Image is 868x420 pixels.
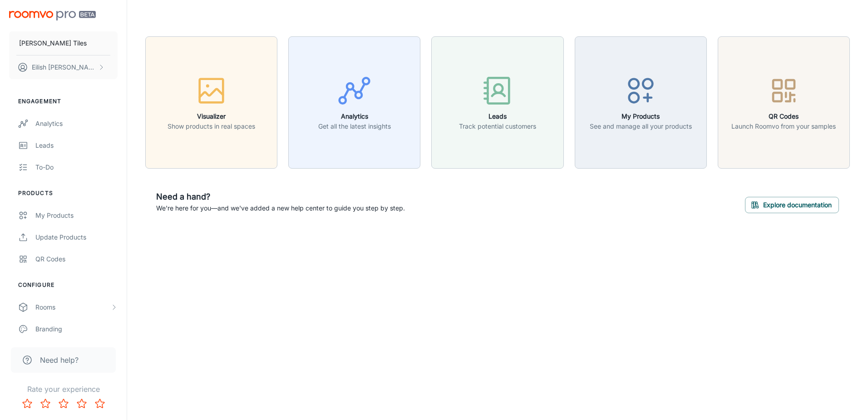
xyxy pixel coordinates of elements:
[9,31,118,55] button: [PERSON_NAME] Tiles
[35,254,118,264] div: QR Codes
[35,210,118,220] div: My Products
[35,119,118,129] div: Analytics
[145,36,277,169] button: VisualizerShow products in real spaces
[731,111,836,121] h6: QR Codes
[168,111,255,121] h6: Visualizer
[35,140,118,150] div: Leads
[35,232,118,242] div: Update Products
[9,55,118,79] button: Eilish [PERSON_NAME]
[9,11,96,20] img: Roomvo PRO Beta
[156,203,405,213] p: We're here for you—and we've added a new help center to guide you step by step.
[35,162,118,172] div: To-do
[318,121,391,131] p: Get all the latest insights
[288,97,420,106] a: AnalyticsGet all the latest insights
[745,200,839,209] a: Explore documentation
[32,62,96,72] p: Eilish [PERSON_NAME]
[718,97,850,106] a: QR CodesLaunch Roomvo from your samples
[431,97,563,106] a: LeadsTrack potential customers
[731,121,836,131] p: Launch Roomvo from your samples
[156,190,405,203] h6: Need a hand?
[745,197,839,213] button: Explore documentation
[168,121,255,131] p: Show products in real spaces
[19,38,87,48] p: [PERSON_NAME] Tiles
[288,36,420,169] button: AnalyticsGet all the latest insights
[318,111,391,121] h6: Analytics
[575,36,707,169] button: My ProductsSee and manage all your products
[459,121,536,131] p: Track potential customers
[590,121,692,131] p: See and manage all your products
[431,36,563,169] button: LeadsTrack potential customers
[575,97,707,106] a: My ProductsSee and manage all your products
[590,111,692,121] h6: My Products
[459,111,536,121] h6: Leads
[718,36,850,169] button: QR CodesLaunch Roomvo from your samples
